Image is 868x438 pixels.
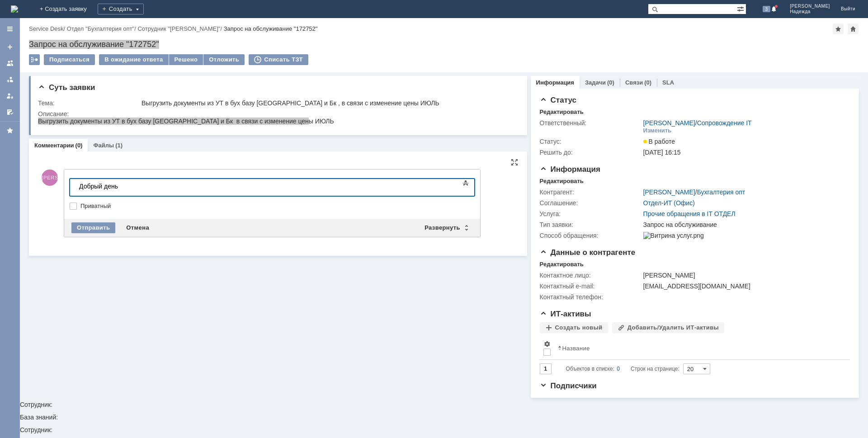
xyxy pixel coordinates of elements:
div: (0) [607,79,614,86]
div: (0) [644,79,651,86]
a: [PERSON_NAME] [643,119,695,127]
a: Связи [625,79,643,86]
span: [PERSON_NAME] [42,170,58,186]
div: Название [562,345,590,352]
a: Файлы [93,142,114,149]
div: Описание: [38,110,515,118]
span: Объектов в списке: [566,366,614,372]
div: Статус: [540,138,642,145]
div: / [643,188,745,196]
div: Создать [98,4,144,14]
div: Способ обращения: [540,232,642,239]
span: Показать панель инструментов [460,178,471,188]
a: Прочие обращения в IT ОТДЕЛ [643,210,736,217]
img: Витрина услуг.png [643,232,704,239]
div: Запрос на обслуживание "172752" [29,40,859,49]
div: Тип заявки: [540,221,642,228]
div: Соглашение: [540,199,642,207]
div: Контактный e-mail: [540,283,642,290]
div: Сотрудник: [20,72,868,408]
span: ИТ-активы [540,310,591,318]
div: Решить до: [540,149,642,156]
div: Тема: [38,99,140,107]
a: SLA [662,79,674,86]
div: / [67,25,138,32]
a: Комментарии [34,142,74,149]
div: На всю страницу [511,159,518,166]
a: [PERSON_NAME] [643,188,695,196]
div: [EMAIL_ADDRESS][DOMAIN_NAME] [643,283,845,290]
div: Работа с массовостью [29,54,40,65]
span: [PERSON_NAME] [790,4,830,9]
div: Запрос на обслуживание [643,221,845,228]
span: Настройки [543,340,551,348]
span: Информация [540,165,600,174]
a: Отдел-ИТ (Офис) [643,199,695,207]
div: 0 [617,363,620,374]
div: / [643,119,752,127]
span: Подписчики [540,381,597,390]
span: Расширенный поиск [737,4,746,13]
span: [DATE] 16:15 [643,149,681,156]
span: Суть заявки [38,83,95,92]
div: Редактировать [540,178,584,185]
a: Задачи [585,79,606,86]
a: Бухгалтерия опт [697,188,745,196]
a: Заявки в моей ответственности [3,72,17,87]
div: Услуга: [540,210,642,217]
a: Service Desk [29,25,64,32]
div: / [137,25,223,32]
a: Мои заявки [3,89,17,103]
div: Ответственный: [540,119,642,127]
div: Редактировать [540,261,584,268]
div: Запрос на обслуживание "172752" [224,25,318,32]
div: Изменить [643,127,672,134]
div: Контрагент: [540,188,642,196]
a: Перейти на домашнюю страницу [11,5,18,13]
a: Информация [536,79,574,86]
div: (0) [75,142,83,149]
span: В работе [643,138,675,145]
div: Контактное лицо: [540,272,642,279]
span: Данные о контрагенте [540,248,636,257]
div: Сотрудник: [20,427,868,433]
div: Контактный телефон: [540,293,642,301]
th: Название [554,337,843,360]
a: Создать заявку [3,40,17,54]
div: / [29,25,67,32]
a: Отдел "Бухгалтерия опт" [67,25,134,32]
div: (1) [115,142,123,149]
div: Редактировать [540,108,584,116]
div: Выгрузить документы из УТ в бух базу [GEOGRAPHIC_DATA] и Бк , в связи с изменение цены ИЮЛЬ [142,99,513,107]
div: База знаний: [20,414,868,420]
div: Добавить в избранное [833,24,844,34]
div: Добрый день [4,4,132,11]
img: logo [11,5,18,13]
label: Приватный [80,203,473,210]
span: Статус [540,96,576,104]
a: Заявки на командах [3,56,17,71]
span: Надежда [790,9,830,14]
div: Сделать домашней страницей [848,24,859,34]
a: Сотрудник "[PERSON_NAME]" [137,25,220,32]
a: Сопровождение IT [697,119,752,127]
div: [PERSON_NAME] [643,272,845,279]
span: 3 [763,6,771,12]
i: Строк на странице: [566,363,679,374]
a: Мои согласования [3,105,17,119]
